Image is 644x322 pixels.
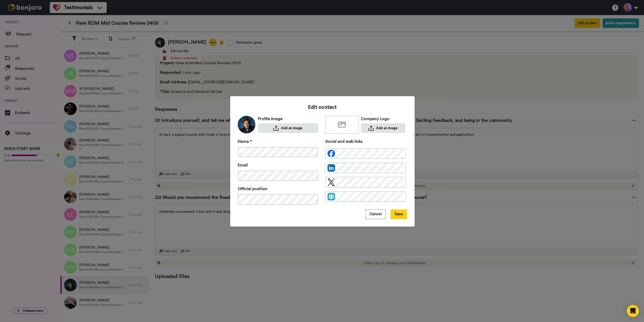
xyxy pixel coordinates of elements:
[328,193,335,200] img: web.svg
[328,164,335,172] img: linked-in.png
[328,178,335,186] img: twitter-x-black.png
[627,305,639,317] div: Open Intercom Messenger
[258,123,318,133] button: Add an image
[366,209,386,219] button: Cancel
[273,126,278,131] img: upload.svg
[328,150,335,157] img: facebook.svg
[238,112,255,137] img: fe830bac-7a16-4ffc-aa01-55b693fcdf01.jpg
[238,186,267,192] label: Official position
[308,104,337,111] h1: Edit contact
[361,116,405,122] div: Company Logo
[258,116,318,122] div: Profile Image
[391,209,407,219] button: Save
[361,123,405,133] button: Add an image
[325,138,406,145] div: Social and web links
[238,162,248,168] label: Email
[238,138,252,145] label: Name *
[369,126,374,131] img: upload.svg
